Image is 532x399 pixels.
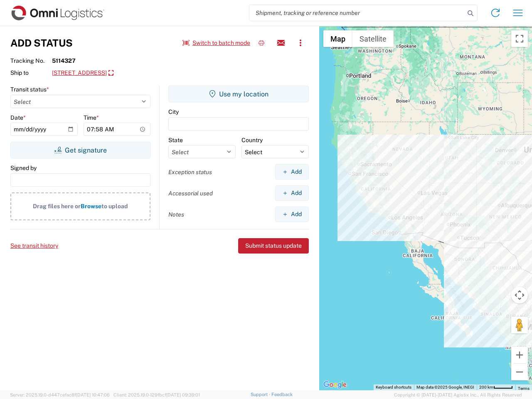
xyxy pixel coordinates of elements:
span: Server: 2025.19.0-d447cefac8f [10,392,110,397]
span: Drag files here or [33,203,81,209]
img: Google [321,379,349,390]
button: See transit history [10,239,58,253]
span: Tracking No. [10,57,52,64]
button: Drag Pegman onto the map to open Street View [511,317,528,333]
button: Use my location [168,86,309,102]
button: Submit status update [238,238,309,254]
span: 200 km [479,385,493,389]
label: State [168,136,183,144]
h3: Add Status [10,37,73,49]
button: Add [275,207,309,222]
span: Ship to [10,69,52,76]
label: Accessorial used [168,190,213,197]
label: Country [241,136,263,144]
span: Browse [81,203,101,209]
button: Get signature [10,142,150,158]
a: Support [251,392,271,397]
label: Notes [168,211,184,218]
button: Zoom in [511,347,528,363]
label: Transit status [10,86,49,93]
span: Client: 2025.19.0-129fbcf [113,392,200,397]
span: Copyright © [DATE]-[DATE] Agistix Inc., All Rights Reserved [394,391,522,399]
button: Switch to batch mode [182,36,250,50]
span: to upload [101,203,128,209]
input: Shipment, tracking or reference number [249,5,465,21]
button: Keyboard shortcuts [376,384,411,390]
a: Terms [518,386,530,391]
button: Map camera controls [511,287,528,303]
span: Map data ©2025 Google, INEGI [416,385,474,389]
label: Exception status [168,168,212,176]
label: Date [10,114,26,121]
button: Map Scale: 200 km per 43 pixels [477,384,515,390]
button: Toggle fullscreen view [511,30,528,47]
span: [DATE] 10:47:06 [76,392,110,397]
button: Zoom out [511,364,528,380]
label: Time [84,114,99,121]
button: Add [275,164,309,180]
a: [STREET_ADDRESS] [52,66,113,80]
span: [DATE] 09:39:01 [166,392,200,397]
a: Open this area in Google Maps (opens a new window) [321,379,349,390]
label: City [168,108,179,116]
a: Feedback [271,392,293,397]
button: Show street map [323,30,352,47]
button: Show satellite imagery [352,30,394,47]
button: Add [275,185,309,201]
strong: 5114327 [52,57,76,64]
label: Signed by [10,164,37,172]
